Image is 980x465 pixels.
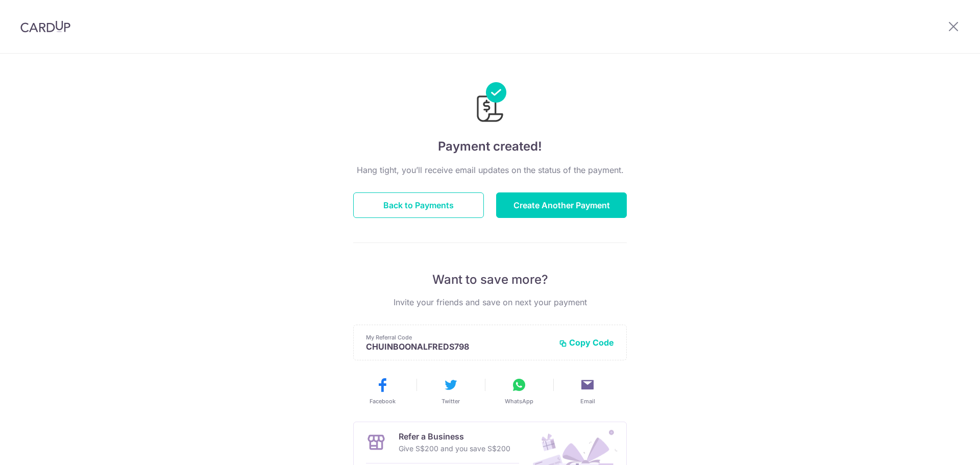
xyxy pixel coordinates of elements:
[353,272,627,288] p: Want to save more?
[352,377,412,405] button: Facebook
[421,377,481,405] button: Twitter
[399,430,510,443] p: Refer a Business
[353,296,627,308] p: Invite your friends and save on next your payment
[370,397,396,405] span: Facebook
[353,137,627,156] h4: Payment created!
[474,82,506,125] img: Payments
[505,397,533,405] span: WhatsApp
[557,377,618,405] button: Email
[559,337,614,348] button: Copy Code
[353,192,484,218] button: Back to Payments
[366,333,551,341] p: My Referral Code
[442,397,460,405] span: Twitter
[496,192,627,218] button: Create Another Payment
[489,377,549,405] button: WhatsApp
[20,20,70,33] img: CardUp
[399,443,510,455] p: Give S$200 and you save S$200
[353,164,627,176] p: Hang tight, you’ll receive email updates on the status of the payment.
[580,397,595,405] span: Email
[366,341,551,352] p: CHUINBOONALFREDS798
